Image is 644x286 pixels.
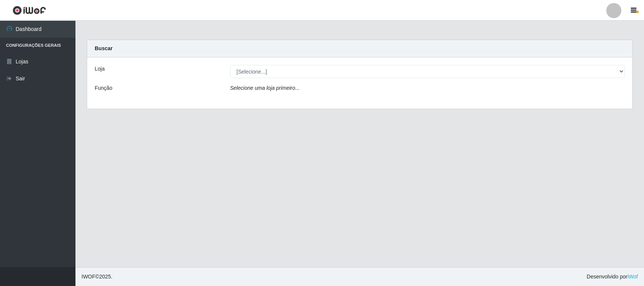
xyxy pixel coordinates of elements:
[95,65,105,73] label: Loja
[587,273,638,281] span: Desenvolvido por
[95,84,112,92] label: Função
[627,274,638,280] a: iWof
[81,273,112,281] span: © 2025 .
[230,85,300,91] i: Selecione uma loja primeiro...
[12,6,46,15] img: CoreUI Logo
[81,274,95,280] span: IWOF
[95,45,112,51] strong: Buscar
